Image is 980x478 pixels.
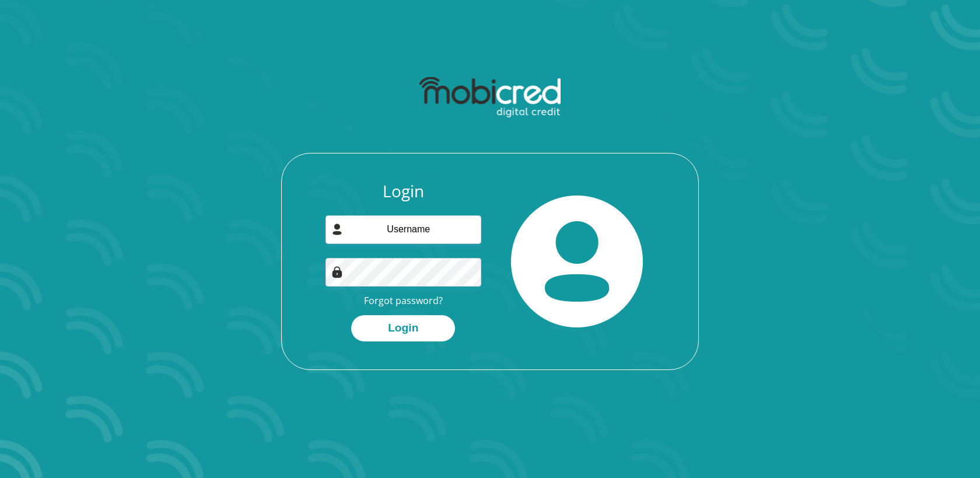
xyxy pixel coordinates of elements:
img: Image [331,266,343,278]
a: Forgot password? [364,294,443,307]
img: mobicred logo [419,77,560,118]
h3: Login [325,182,482,201]
button: Login [351,315,455,341]
img: user-icon image [331,224,343,235]
input: Username [325,215,482,244]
